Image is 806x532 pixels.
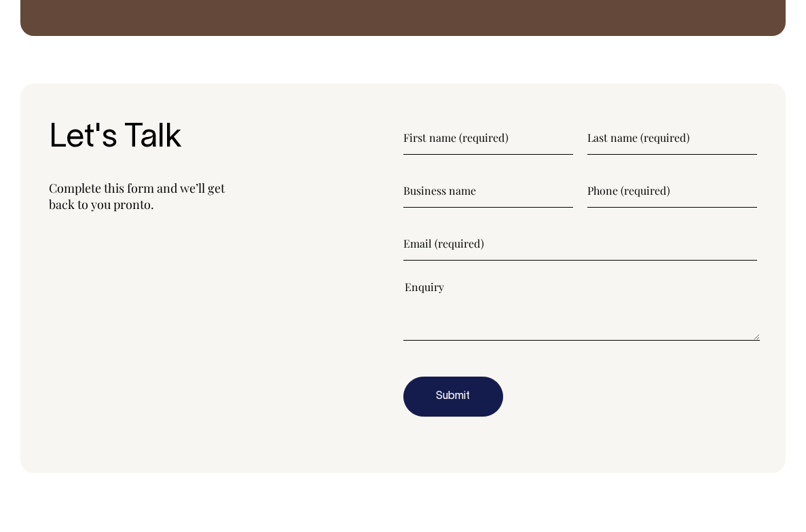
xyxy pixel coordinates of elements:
[403,121,573,155] input: First name (required)
[403,377,503,417] button: Submit
[403,174,573,208] input: Business name
[587,174,757,208] input: Phone (required)
[49,121,403,157] h3: Let's Talk
[587,121,757,155] input: Last name (required)
[49,180,403,212] p: Complete this form and we’ll get back to you pronto.
[403,227,758,261] input: Email (required)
